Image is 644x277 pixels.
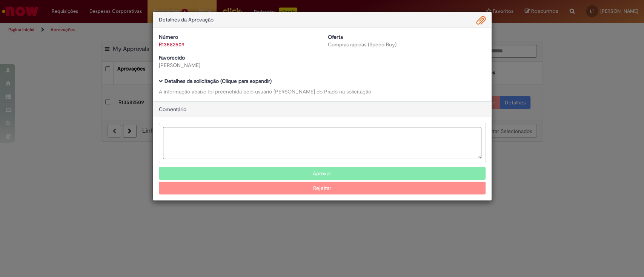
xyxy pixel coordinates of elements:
[159,61,317,69] div: [PERSON_NAME]
[159,88,486,95] div: A informação abaixo foi preenchida pelo usuário [PERSON_NAME] do Prado na solicitação
[159,78,486,84] h5: Detalhes da solicitação (Clique para expandir)
[328,41,486,48] div: Compras rápidas (Speed Buy)
[159,182,486,194] button: Rejeitar
[159,34,178,40] b: Número
[159,106,186,113] span: Comentário
[159,167,486,180] button: Aprovar
[164,78,272,84] b: Detalhes da solicitação (Clique para expandir)
[159,54,185,61] b: Favorecido
[159,16,214,23] span: Detalhes da Aprovação
[328,34,343,40] b: Oferta
[159,41,184,48] a: R13582509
